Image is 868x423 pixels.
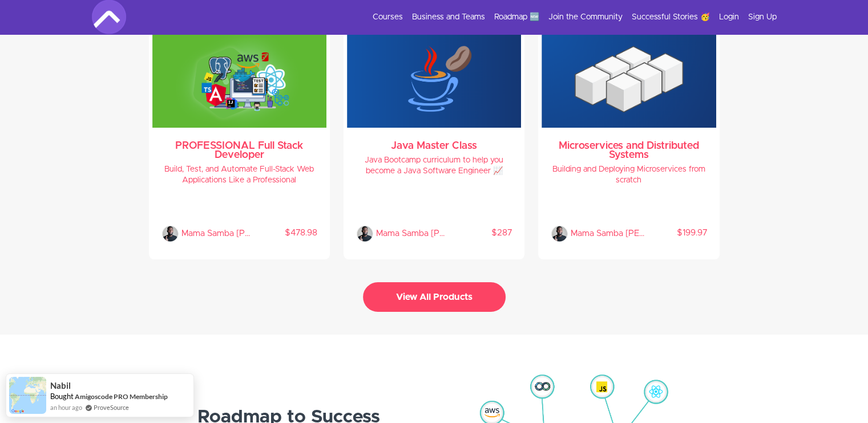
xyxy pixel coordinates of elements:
h4: Java Bootcamp curriculum to help you become a Java Software Engineer 📈 [356,155,512,177]
p: $478.98 [255,227,317,239]
a: Java Master Class Java Bootcamp curriculum to help you become a Java Software Engineer 📈 Mama Sam... [347,31,521,256]
img: provesource social proof notification image [9,377,46,414]
h3: Java Master Class [356,141,512,151]
h4: Building and Deploying Microservices from scratch [551,164,706,186]
img: Mama Samba Braima Nelson [162,225,179,242]
button: View All Products [363,282,506,312]
a: Login [719,11,739,23]
p: $287 [450,227,512,239]
p: Mama Samba Braima Nelson [571,225,644,242]
h4: Build, Test, and Automate Full-Stack Web Applications Like a Professional [162,164,317,186]
img: TihXErSBeUGYhRLXbhsQ_microservices.png [542,31,716,128]
p: Mama Samba Braima Nelson [376,225,450,242]
a: View All Products [363,295,506,301]
img: Mama Samba Braima Nelson [551,225,568,242]
span: an hour ago [50,402,82,412]
a: Microservices and Distributed Systems Building and Deploying Microservices from scratch Mama Samb... [542,31,716,256]
h3: Microservices and Distributed Systems [551,141,706,160]
a: Successful Stories 🥳 [632,11,710,23]
img: KxJrDWUAT7eboSIIw62Q_java-master-class.png [347,31,521,128]
p: Mama Samba Braima Nelson [181,225,255,242]
h3: PROFESSIONAL Full Stack Developer [162,141,317,160]
a: Sign Up [748,11,777,23]
a: Business and Teams [412,11,485,23]
p: $199.97 [644,227,706,239]
a: ProveSource [94,402,129,412]
span: Nabil [50,381,71,391]
a: Roadmap 🆕 [494,11,539,23]
a: Courses [373,11,403,23]
span: Bought [50,392,74,401]
img: Mama Samba Braima Nelson [356,225,373,242]
a: PROFESSIONAL Full Stack Developer Build, Test, and Automate Full-Stack Web Applications Like a Pr... [152,31,326,256]
img: WPzdydpSLWzi0DE2vtpQ_full-stack-professional.png [152,31,326,128]
a: Amigoscode PRO Membership [75,392,168,401]
a: Join the Community [548,11,623,23]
